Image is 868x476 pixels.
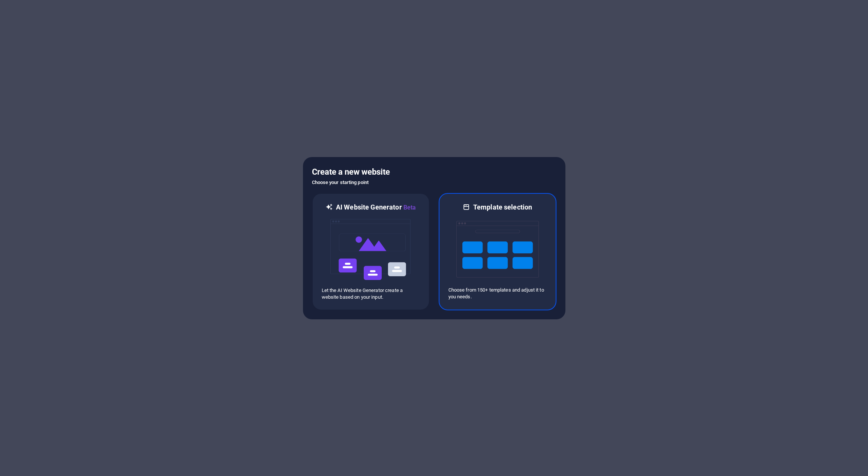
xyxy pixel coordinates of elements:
[312,178,556,187] h6: Choose your starting point
[330,212,412,287] img: ai
[336,203,416,212] h6: AI Website Generator
[402,204,416,211] span: Beta
[312,166,556,178] h5: Create a new website
[312,193,430,310] div: AI Website GeneratorBetaaiLet the AI Website Generator create a website based on your input.
[473,203,532,212] h6: Template selection
[448,287,547,300] p: Choose from 150+ templates and adjust it to you needs.
[322,287,420,301] p: Let the AI Website Generator create a website based on your input.
[439,193,556,310] div: Template selectionChoose from 150+ templates and adjust it to you needs.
